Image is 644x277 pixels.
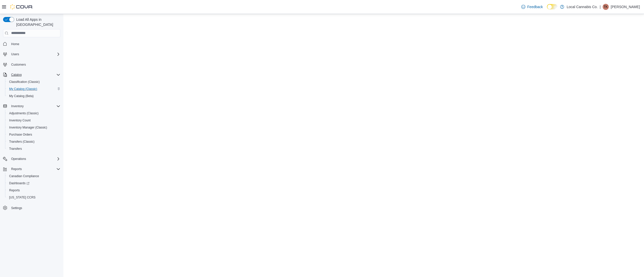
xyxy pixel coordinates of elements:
[9,147,22,151] span: Transfers
[7,180,60,186] span: Dashboards
[527,4,543,9] span: Feedback
[9,87,37,91] span: My Catalog (Classic)
[5,93,62,100] button: My Catalog (Beta)
[5,117,62,124] button: Inventory Count
[547,4,558,9] input: Dark Mode
[9,72,60,78] span: Catalog
[7,173,41,179] a: Canadian Compliance
[9,156,28,162] button: Operations
[1,204,62,211] button: Settings
[7,173,60,179] span: Canadian Compliance
[11,42,19,46] span: Home
[7,187,60,193] span: Reports
[1,61,62,68] button: Customers
[9,205,60,211] span: Settings
[3,38,60,225] nav: Complex example
[9,62,28,68] a: Customers
[600,4,601,10] p: |
[9,51,21,57] button: Users
[9,140,34,144] span: Transfers (Classic)
[9,166,24,172] button: Reports
[1,165,62,173] button: Reports
[1,71,62,78] button: Catalog
[5,138,62,145] button: Transfers (Classic)
[9,118,31,122] span: Inventory Count
[9,94,34,98] span: My Catalog (Beta)
[7,194,38,200] a: [US_STATE] CCRS
[7,139,37,145] a: Transfers (Classic)
[567,4,598,10] p: Local Cannabis Co.
[9,166,60,172] span: Reports
[9,51,60,57] span: Users
[11,104,24,108] span: Inventory
[5,194,62,201] button: [US_STATE] CCRS
[7,79,42,85] a: Classification (Classic)
[7,132,34,138] a: Purchase Orders
[5,78,62,85] button: Classification (Classic)
[7,132,60,138] span: Purchase Orders
[9,41,60,47] span: Home
[7,93,36,99] a: My Catalog (Beta)
[7,139,60,145] span: Transfers (Classic)
[9,103,26,109] button: Inventory
[7,117,33,123] a: Inventory Count
[9,133,32,137] span: Purchase Orders
[7,86,39,92] a: My Catalog (Classic)
[5,85,62,93] button: My Catalog (Classic)
[5,180,62,187] a: Dashboards
[7,146,24,152] a: Transfers
[1,40,62,48] button: Home
[7,110,41,116] a: Adjustments (Classic)
[7,187,22,193] a: Reports
[7,117,60,123] span: Inventory Count
[10,4,33,9] img: Cova
[5,131,62,138] button: Purchase Orders
[7,124,60,131] span: Inventory Manager (Classic)
[9,111,39,115] span: Adjustments (Classic)
[1,155,62,162] button: Operations
[7,146,60,152] span: Transfers
[5,110,62,117] button: Adjustments (Classic)
[611,4,640,10] p: [PERSON_NAME]
[9,181,29,185] span: Dashboards
[7,79,60,85] span: Classification (Classic)
[5,145,62,152] button: Transfers
[1,51,62,58] button: Users
[603,4,609,10] div: Tim Kaye
[11,52,19,56] span: Users
[7,86,60,92] span: My Catalog (Classic)
[9,156,60,162] span: Operations
[7,93,60,99] span: My Catalog (Beta)
[7,124,49,131] a: Inventory Manager (Classic)
[9,205,24,211] a: Settings
[5,173,62,180] button: Canadian Compliance
[9,61,60,68] span: Customers
[9,103,60,109] span: Inventory
[14,17,60,27] span: Load All Apps in [GEOGRAPHIC_DATA]
[7,180,31,186] a: Dashboards
[1,103,62,110] button: Inventory
[9,188,20,192] span: Reports
[11,63,26,67] span: Customers
[11,167,22,171] span: Reports
[9,174,39,178] span: Canadian Compliance
[519,2,545,12] a: Feedback
[7,110,60,116] span: Adjustments (Classic)
[5,124,62,131] button: Inventory Manager (Classic)
[604,4,607,10] span: TK
[9,80,40,84] span: Classification (Classic)
[7,194,60,200] span: Washington CCRS
[11,73,22,77] span: Catalog
[5,187,62,194] button: Reports
[11,206,22,210] span: Settings
[9,72,24,78] button: Catalog
[9,125,47,130] span: Inventory Manager (Classic)
[9,41,21,47] a: Home
[11,157,26,161] span: Operations
[9,195,35,199] span: [US_STATE] CCRS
